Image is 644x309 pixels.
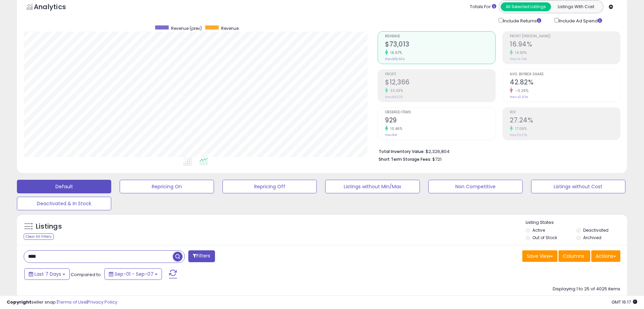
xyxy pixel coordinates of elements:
[522,250,557,262] button: Save View
[532,235,557,240] label: Out of Stock
[510,57,527,61] small: Prev: 14.74%
[470,4,496,10] div: Totals For
[501,2,551,11] button: All Selected Listings
[120,180,214,193] button: Repricing On
[385,111,495,114] span: Ordered Items
[385,35,495,38] span: Revenue
[531,180,625,193] button: Listings without Cost
[558,250,590,262] button: Columns
[513,88,528,93] small: -0.26%
[510,95,528,99] small: Prev: 42.93%
[385,40,495,50] h2: $73,013
[510,111,620,114] span: ROI
[510,78,620,88] h2: 42.82%
[385,78,495,88] h2: $12,366
[34,2,79,13] h5: Analytics
[510,133,527,137] small: Prev: 23.27%
[526,219,627,226] p: Listing States:
[494,17,549,24] div: Include Returns
[510,73,620,76] span: Avg. Buybox Share
[7,299,117,306] div: seller snap | |
[513,126,527,131] small: 17.06%
[379,147,615,155] li: $2,326,804
[325,180,420,193] button: Listings without Min/Max
[379,156,431,162] b: Short Term Storage Fees:
[379,149,425,154] b: Total Inventory Value:
[7,299,31,305] strong: Copyright
[385,133,397,137] small: Prev: 841
[553,286,620,292] div: Displaying 1 to 25 of 4025 items
[17,197,111,210] button: Deactivated & In Stock
[171,25,202,31] span: Revenue (prev)
[583,227,609,233] label: Deactivated
[388,50,402,55] small: 16.57%
[88,299,117,305] a: Privacy Policy
[510,35,620,38] span: Profit [PERSON_NAME]
[385,95,403,99] small: Prev: $9,233
[510,40,620,50] h2: 16.94%
[388,126,402,131] small: 10.46%
[583,235,601,240] label: Archived
[188,250,215,262] button: Filters
[24,268,70,280] button: Last 7 Days
[513,50,527,55] small: 14.93%
[24,233,54,240] div: Clear All Filters
[385,73,495,76] span: Profit
[36,222,62,231] h5: Listings
[104,268,162,280] button: Sep-01 - Sep-07
[563,253,584,259] span: Columns
[510,116,620,125] h2: 27.24%
[385,57,405,61] small: Prev: $62,634
[17,180,111,193] button: Default
[612,299,637,305] span: 2025-09-15 16:17 GMT
[115,271,153,277] span: Sep-01 - Sep-07
[222,180,317,193] button: Repricing Off
[388,88,403,93] small: 33.93%
[551,2,601,11] button: Listings With Cost
[58,299,87,305] a: Terms of Use
[532,227,545,233] label: Active
[591,250,620,262] button: Actions
[432,156,442,162] span: $721
[221,25,239,31] span: Revenue
[71,271,102,278] span: Compared to:
[428,180,523,193] button: Non Competitive
[34,271,61,277] span: Last 7 Days
[385,116,495,125] h2: 929
[549,17,613,24] div: Include Ad Spend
